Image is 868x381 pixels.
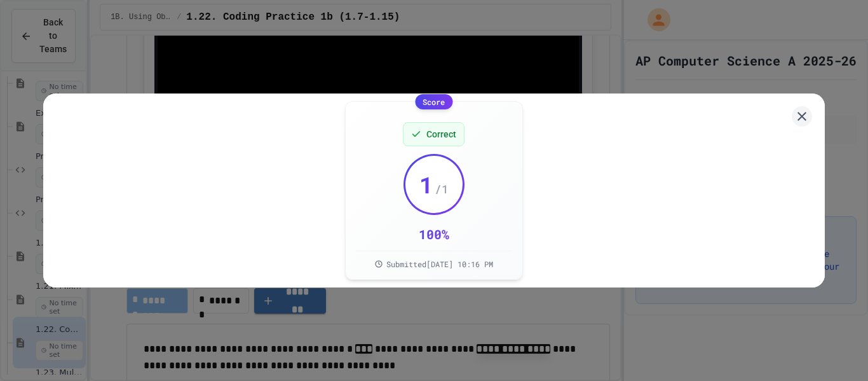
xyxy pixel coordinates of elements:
[435,180,449,198] span: / 1
[419,225,449,243] div: 100 %
[419,172,433,197] span: 1
[386,259,493,269] span: Submitted [DATE] 10:16 PM
[426,128,456,141] span: Correct
[415,94,452,109] div: Score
